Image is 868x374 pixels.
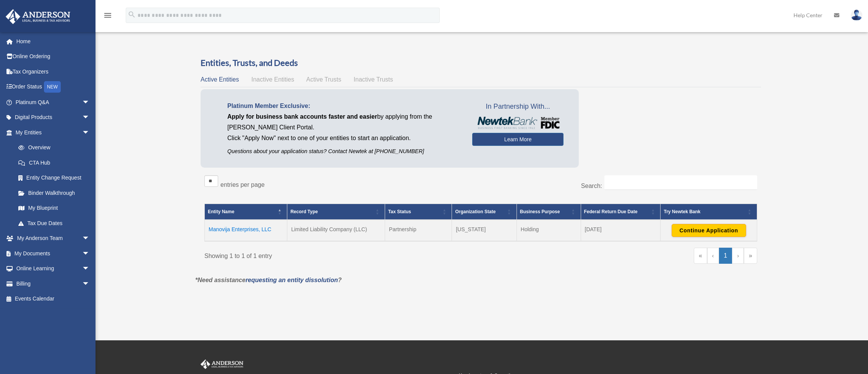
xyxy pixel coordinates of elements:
[472,133,564,146] a: Learn More
[82,95,97,110] span: arrow_drop_down
[5,125,97,140] a: My Entitiesarrow_drop_down
[672,224,746,237] button: Continue Application
[208,209,234,214] span: Entity Name
[388,209,411,214] span: Tax Status
[246,277,338,283] a: requesting an entity dissolution
[287,220,385,241] td: Limited Liability Company (LLC)
[201,76,239,83] span: Active Entities
[11,216,97,231] a: Tax Due Dates
[5,49,101,64] a: Online Ordering
[581,183,602,189] label: Search:
[128,10,136,19] i: search
[455,209,496,214] span: Organization State
[5,34,101,49] a: Home
[82,276,97,292] span: arrow_drop_down
[205,220,287,241] td: Manovija Enterprises, LLC
[306,76,342,83] span: Active Trusts
[5,95,101,110] a: Platinum Q&Aarrow_drop_down
[520,209,560,214] span: Business Purpose
[227,113,377,120] span: Apply for business bank accounts faster and easier
[3,9,73,24] img: Anderson Advisors Platinum Portal
[290,209,318,214] span: Record Type
[227,133,461,144] p: Click "Apply Now" next to one of your entities to start an application.
[103,11,112,20] i: menu
[5,276,101,291] a: Billingarrow_drop_down
[44,81,61,93] div: NEW
[385,204,452,220] th: Tax Status: Activate to sort
[584,209,638,214] span: Federal Return Due Date
[220,181,265,188] label: entries per page
[664,207,745,216] div: Try Newtek Bank
[385,220,452,241] td: Partnership
[581,220,661,241] td: [DATE]
[82,246,97,261] span: arrow_drop_down
[354,76,393,83] span: Inactive Trusts
[201,57,761,69] h3: Entities, Trusts, and Deeds
[11,201,97,216] a: My Blueprint
[744,248,757,264] a: Last
[5,246,101,261] a: My Documentsarrow_drop_down
[195,277,342,283] em: *Need assistance ?
[707,248,719,264] a: Previous
[82,110,97,126] span: arrow_drop_down
[452,220,517,241] td: [US_STATE]
[5,64,101,79] a: Tax Organizers
[581,204,661,220] th: Federal Return Due Date: Activate to sort
[719,248,732,264] a: 1
[204,248,475,261] div: Showing 1 to 1 of 1 entry
[5,110,101,125] a: Digital Productsarrow_drop_down
[11,155,97,170] a: CTA Hub
[11,185,97,201] a: Binder Walkthrough
[199,359,245,369] img: Anderson Advisors Platinum Portal
[287,204,385,220] th: Record Type: Activate to sort
[227,101,461,111] p: Platinum Member Exclusive:
[472,101,564,113] span: In Partnership With...
[661,204,757,220] th: Try Newtek Bank : Activate to sort
[517,220,581,241] td: Holding
[5,261,101,276] a: Online Learningarrow_drop_down
[5,79,101,95] a: Order StatusNEW
[5,231,101,246] a: My Anderson Teamarrow_drop_down
[11,140,94,155] a: Overview
[452,204,517,220] th: Organization State: Activate to sort
[82,125,97,140] span: arrow_drop_down
[103,13,112,20] a: menu
[205,204,287,220] th: Entity Name: Activate to invert sorting
[732,248,744,264] a: Next
[11,170,97,186] a: Entity Change Request
[82,231,97,247] span: arrow_drop_down
[227,147,461,156] p: Questions about your application status? Contact Newtek at [PHONE_NUMBER]
[517,204,581,220] th: Business Purpose: Activate to sort
[251,76,294,83] span: Inactive Entities
[5,291,101,307] a: Events Calendar
[694,248,707,264] a: First
[82,261,97,277] span: arrow_drop_down
[476,117,560,129] img: NewtekBankLogoSM.png
[851,10,862,21] img: User Pic
[227,111,461,133] p: by applying from the [PERSON_NAME] Client Portal.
